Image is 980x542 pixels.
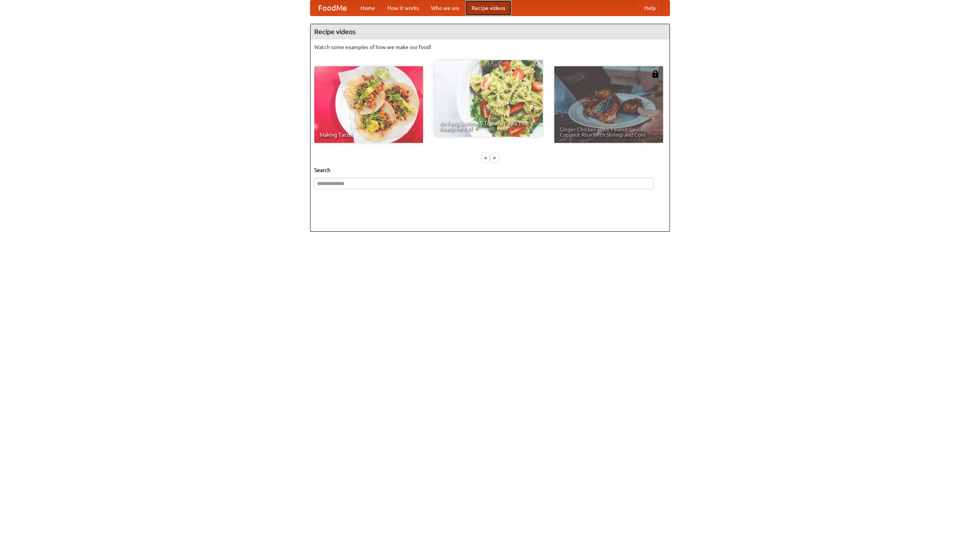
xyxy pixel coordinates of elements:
a: Recipe videos [465,0,511,16]
a: How it works [381,0,425,16]
a: Who we are [425,0,465,16]
div: « [482,153,489,162]
a: An Easy, Summery Tomato Pasta That's Ready for Fall [434,60,543,137]
p: Watch some examples of how we make our food! [314,43,666,51]
h5: Search [314,166,666,174]
img: 483408.png [652,70,659,78]
span: Making Tacos [320,132,418,138]
a: Making Tacos [314,66,423,143]
h4: Recipe videos [310,24,670,39]
a: FoodMe [310,0,354,16]
a: Help [638,0,662,16]
a: Home [354,0,381,16]
div: » [491,153,498,162]
span: An Easy, Summery Tomato Pasta That's Ready for Fall [439,121,537,131]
